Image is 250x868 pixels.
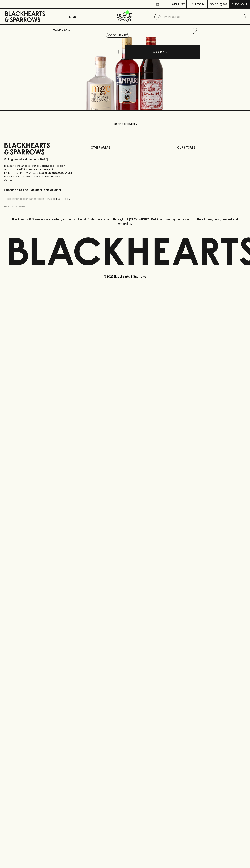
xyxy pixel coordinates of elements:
[224,3,226,5] p: 0
[125,45,200,59] button: ADD TO CART
[163,14,243,20] input: Try "Pinot noir"
[231,2,247,6] p: Checkout
[4,158,73,161] p: Sibling owned and run since [DATE]
[50,37,200,110] img: 31522.png
[53,28,61,31] a: HOME
[56,197,71,201] p: SUBSCRIBE
[50,2,53,6] p: ⠀
[106,33,129,38] button: Add to wishlist
[177,145,246,150] p: OUR STORES
[4,122,246,126] p: Loading products...
[210,2,218,6] p: $0.00
[55,195,73,203] button: SUBSCRIBE
[195,2,204,6] p: Login
[4,205,73,208] p: We will never spam you
[4,164,73,182] p: It is against the law to sell or supply alcohol to, or to obtain alcohol on behalf of a person un...
[7,217,243,226] p: Blackhearts & Sparrows acknowledges the traditional Custodians of land throughout [GEOGRAPHIC_DAT...
[69,14,76,19] p: Shop
[172,2,185,6] p: Wishlist
[4,188,73,192] p: Subscribe to The Blackhearts Newsletter
[7,196,55,202] input: e.g. jane@blackheartsandsparrows.com.au
[39,171,72,174] strong: Liquor License #32064953
[50,9,100,24] button: Shop
[91,145,159,150] p: OTHER AREAS
[188,26,198,35] button: Add to wishlist
[153,50,172,54] p: ADD TO CART
[64,28,72,31] a: SHOP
